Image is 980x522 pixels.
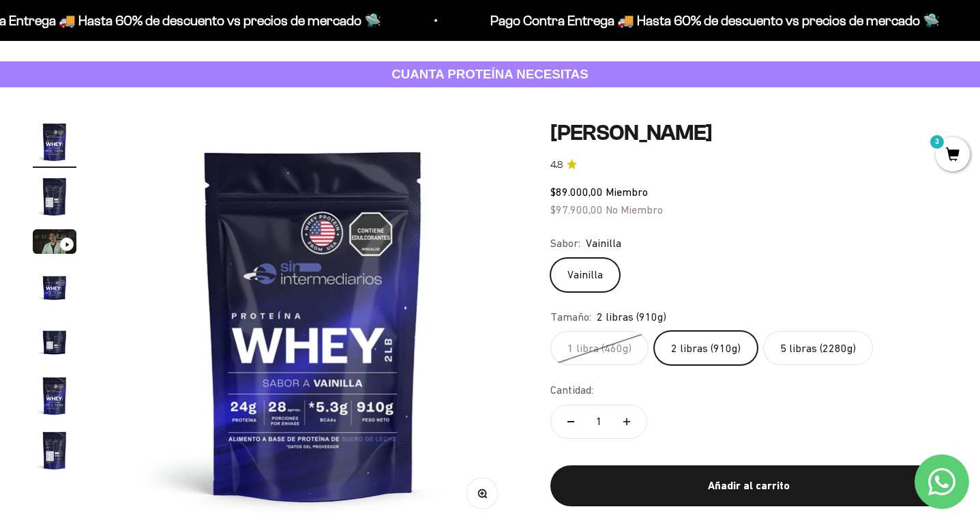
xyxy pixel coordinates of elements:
[606,203,663,216] span: No Miembro
[578,477,920,495] div: Añadir al carrito
[550,203,603,216] span: $97.900,00
[33,265,76,313] button: Ir al artículo 4
[33,175,76,222] button: Ir al artículo 2
[33,229,76,258] button: Ir al artículo 3
[550,120,947,146] h1: [PERSON_NAME]
[16,174,282,198] div: Un mejor precio
[607,405,647,438] button: Aumentar cantidad
[597,308,666,326] span: 2 libras (910g)
[16,147,282,171] div: Un video del producto
[33,265,76,308] img: Proteína Whey - Vainilla
[936,148,970,163] a: 3
[550,158,947,173] a: 4.84.8 de 5.0 estrellas
[391,67,589,81] strong: CUANTA PROTEÍNA NECESITAS
[33,120,76,168] button: Ir al artículo 1
[550,235,580,252] legend: Sabor:
[550,381,593,399] label: Cantidad:
[33,175,76,218] img: Proteína Whey - Vainilla
[33,429,76,472] img: Proteína Whey - Vainilla
[222,205,282,228] button: Enviar
[33,319,76,363] img: Proteína Whey - Vainilla
[550,465,947,506] button: Añadir al carrito
[488,10,937,31] p: Pago Contra Entrega 🚚 Hasta 60% de descuento vs precios de mercado 🛸
[550,158,563,173] span: 4.8
[33,429,76,476] button: Ir al artículo 7
[33,374,76,418] img: Proteína Whey - Vainilla
[550,186,603,198] span: $89.000,00
[586,235,621,252] span: Vainilla
[33,120,76,164] img: Proteína Whey - Vainilla
[550,308,591,326] legend: Tamaño:
[224,205,281,228] span: Enviar
[16,92,282,116] div: Reseñas de otros clientes
[16,119,282,143] div: Una promoción especial
[551,405,591,438] button: Reducir cantidad
[16,22,282,53] p: ¿Qué te haría sentir más seguro de comprar este producto?
[16,65,282,89] div: Más información sobre los ingredientes
[33,319,76,367] button: Ir al artículo 5
[606,186,648,198] span: Miembro
[33,374,76,422] button: Ir al artículo 6
[929,134,945,150] mark: 3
